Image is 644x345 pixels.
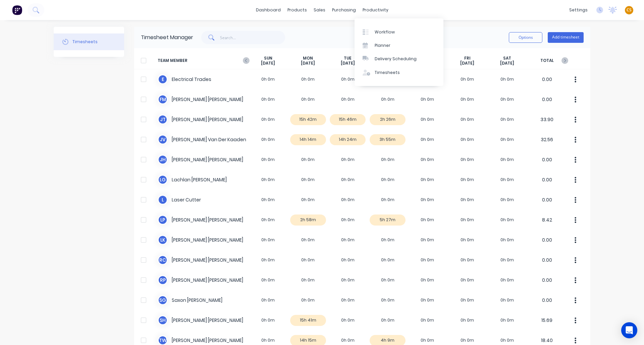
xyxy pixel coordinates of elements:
div: Planner [375,42,390,49]
div: productivity [359,5,392,15]
input: Search... [220,31,285,44]
a: Timesheets [355,66,443,79]
span: [DATE] [261,61,275,66]
div: Timesheets [375,70,400,76]
div: Timesheets [72,39,98,45]
span: SUN [264,56,272,61]
div: Workflow [375,29,395,35]
span: CS [627,7,632,13]
a: Delivery Scheduling [355,52,443,66]
div: purchasing [329,5,359,15]
span: MON [303,56,313,61]
div: Open Intercom Messenger [621,322,637,338]
span: FRI [464,56,471,61]
span: SAT [503,56,511,61]
a: Workflow [355,25,443,38]
div: sales [310,5,329,15]
img: Factory [12,5,22,15]
div: Timesheet Manager [141,33,193,41]
span: [DATE] [301,61,315,66]
button: Add timesheet [548,32,584,43]
span: TEAM MEMBER [158,56,248,66]
span: [DATE] [500,61,514,66]
div: settings [566,5,591,15]
button: Options [509,32,542,43]
a: dashboard [253,5,284,15]
button: Timesheets [54,33,124,50]
span: [DATE] [460,61,474,66]
span: TUE [344,56,352,61]
div: Delivery Scheduling [375,56,417,62]
span: TOTAL [527,56,567,66]
a: Planner [355,39,443,52]
div: products [284,5,310,15]
span: [DATE] [341,61,355,66]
